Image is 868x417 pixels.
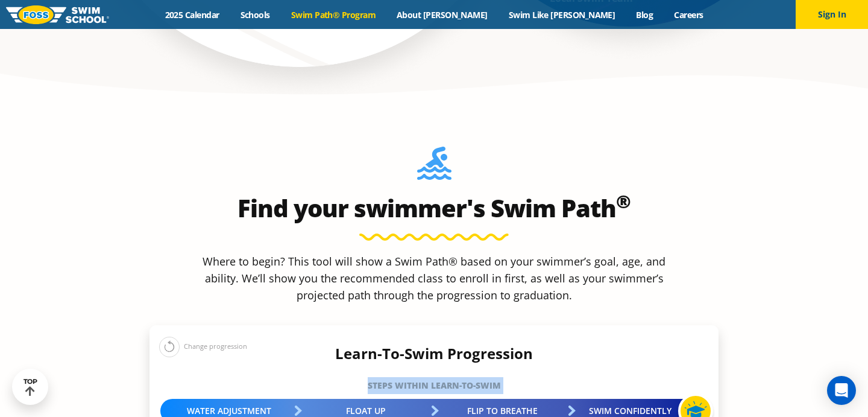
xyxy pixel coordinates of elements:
a: Schools [230,9,280,21]
a: Careers [664,9,714,21]
img: Foss-Location-Swimming-Pool-Person.svg [417,147,451,188]
div: Open Intercom Messenger [827,376,856,405]
a: Blog [626,9,664,21]
a: 2025 Calendar [154,9,230,21]
a: Swim Path® Program [280,9,386,21]
div: Change progression [159,336,247,357]
h4: Learn-To-Swim Progression [149,345,719,362]
div: TOP [24,378,37,396]
a: Swim Like [PERSON_NAME] [498,9,626,21]
img: FOSS Swim School Logo [6,5,109,24]
h2: Find your swimmer's Swim Path [149,194,719,223]
p: Where to begin? This tool will show a Swim Path® based on your swimmer’s goal, age, and ability. ... [198,253,670,304]
sup: ® [616,189,631,214]
h5: Steps within Learn-to-Swim [149,377,719,394]
a: About [PERSON_NAME] [386,9,498,21]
